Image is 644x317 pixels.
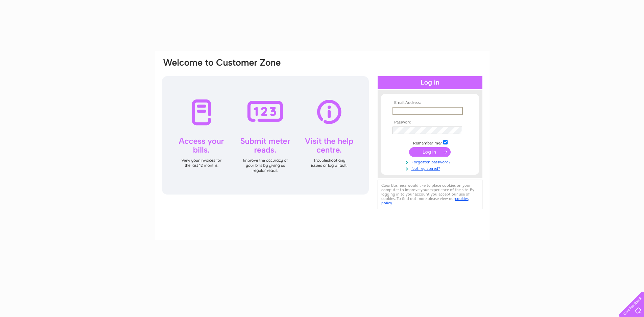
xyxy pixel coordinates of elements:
[381,196,469,205] a: cookies policy
[378,180,482,209] div: Clear Business would like to place cookies on your computer to improve your experience of the sit...
[392,158,469,165] a: Forgotten password?
[391,100,469,105] th: Email Address:
[392,165,469,171] a: Not registered?
[409,147,451,157] input: Submit
[391,139,469,146] td: Remember me?
[391,120,469,125] th: Password:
